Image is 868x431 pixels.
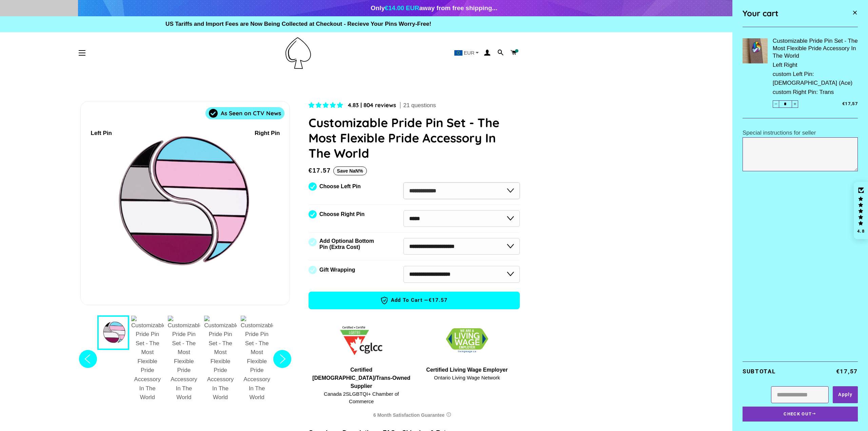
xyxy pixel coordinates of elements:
div: 4.8 [857,229,865,233]
label: Gift Wrapping [319,267,355,273]
span: 4.83 | 804 reviews [348,101,396,109]
p: €17,57 [820,367,858,376]
img: 1705457225.png [340,326,382,355]
span: €17.57 [429,297,448,304]
span: Save NaN% [333,166,367,175]
button: 5 / 7 [239,315,275,406]
input: quantity [773,100,798,108]
span: 4.83 stars [309,102,344,109]
img: Customizable Pride Pin Set - The Most Flexible Pride Accessory In The World [168,316,200,402]
button: Add to Cart —€17.57 [309,292,520,309]
button: 1 / 7 [97,315,129,350]
button: 3 / 7 [166,315,202,406]
img: Customizable Pride Pin Set - The Most Flexible Pride Accessory In The World [131,316,164,402]
img: Pin-Ace [285,37,311,69]
h1: Customizable Pride Pin Set - The Most Flexible Pride Accessory In The World [309,115,520,161]
button: Check Out [743,407,858,422]
span: €17,57 [815,100,858,107]
label: Choose Left Pin [319,183,361,190]
a: Customizable Pride Pin Set - The Most Flexible Pride Accessory In The World [773,37,858,60]
button: 4 / 7 [202,315,239,406]
img: Customizable Pride Pin Set - The Most Flexible Pride Accessory In The World [204,316,237,402]
button: Increase item quantity by one [792,100,798,108]
span: custom Left Pin: [DEMOGRAPHIC_DATA] (Ace) [773,70,858,88]
button: Previous slide [77,315,99,406]
img: 1706832627.png [446,328,488,353]
span: Ontario Living Wage Network [426,374,508,382]
img: Customizable Pride Pin Set - The Most Flexible Pride Accessory In The World [743,38,768,63]
span: Left Right [773,60,858,70]
button: Reduce item quantity by one [773,100,779,108]
span: Certified [DEMOGRAPHIC_DATA]/Trans-Owned Supplier [312,366,411,390]
button: 2 / 7 [129,315,166,406]
span: €17.57 [309,167,331,174]
div: Right Pin [255,129,280,138]
span: Certified Living Wage Employer [426,366,508,374]
p: Subtotal [743,367,820,376]
button: Next slide [271,315,293,406]
img: Customizable Pride Pin Set - The Most Flexible Pride Accessory In The World [241,316,273,402]
span: Canada 2SLGBTQI+ Chamber of Commerce [312,390,411,406]
div: Click to open Judge.me floating reviews tab [854,182,868,239]
span: €14.00 EUR [385,4,419,12]
div: Your cart [743,5,839,22]
span: EUR [464,50,475,55]
span: custom Right Pin: Trans [773,88,858,97]
div: 6 Month Satisfaction Guarantee [309,409,520,422]
label: Special instructions for seller [743,130,816,136]
label: Choose Right Pin [319,211,364,217]
div: Only away from free shipping... [371,3,497,13]
span: 21 questions [403,101,436,110]
button: Apply [833,386,858,403]
div: 1 / 7 [81,101,290,305]
span: Add to Cart — [319,296,509,305]
label: Add Optional Bottom Pin (Extra Cost) [319,238,376,250]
